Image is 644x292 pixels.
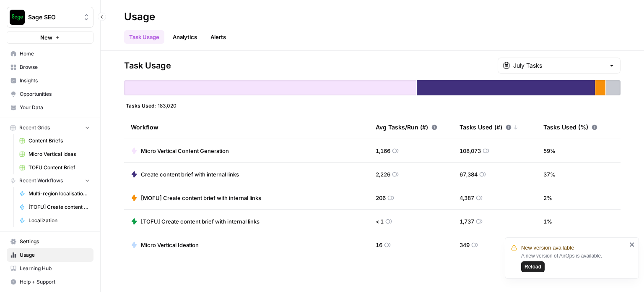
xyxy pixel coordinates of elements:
[7,31,93,44] button: New
[7,61,93,74] a: Browse
[20,265,90,272] span: Learning Hub
[20,238,90,245] span: Settings
[131,116,362,139] div: Workflow
[7,235,93,248] a: Settings
[16,214,93,227] a: Localization
[376,147,390,155] span: 1,166
[168,30,202,44] a: Analytics
[460,194,474,202] span: 4,387
[141,217,260,226] span: [TOFU] Create content brief with internal links
[20,104,90,111] span: Your Data
[521,244,574,252] span: New version available
[141,147,229,155] span: Micro Vertical Content Generation
[29,164,90,171] span: TOFU Content Brief
[525,263,541,271] span: Reload
[20,77,90,84] span: Insights
[460,170,478,179] span: 67,384
[141,170,239,179] span: Create content brief with internal links
[20,50,90,58] span: Home
[16,161,93,174] a: TOFU Content Brief
[376,217,384,226] span: < 1
[460,241,470,249] span: 349
[29,203,90,211] span: [TOFU] Create content brief with internal links_Rob M Testing
[29,190,90,197] span: Multi-region localisation workflow
[7,101,93,114] a: Your Data
[124,30,164,44] a: Task Usage
[460,116,518,139] div: Tasks Used (#)
[376,241,382,249] span: 16
[629,241,635,248] button: close
[7,87,93,101] a: Opportunities
[20,251,90,259] span: Usage
[158,102,177,109] span: 183,020
[521,261,545,272] button: Reload
[543,194,552,202] span: 2 %
[16,134,93,147] a: Content Briefs
[7,174,93,187] button: Recent Workflows
[7,47,93,61] a: Home
[16,200,93,214] a: [TOFU] Create content brief with internal links_Rob M Testing
[10,10,25,25] img: Sage SEO Logo
[19,177,63,184] span: Recent Workflows
[131,147,229,155] a: Micro Vertical Content Generation
[29,137,90,145] span: Content Briefs
[7,121,93,134] button: Recent Grids
[124,10,155,24] div: Usage
[7,7,93,28] button: Workspace: Sage SEO
[16,147,93,161] a: Micro Vertical Ideas
[131,217,260,226] a: [TOFU] Create content brief with internal links
[376,116,437,139] div: Avg Tasks/Run (#)
[29,150,90,158] span: Micro Vertical Ideas
[7,275,93,289] button: Help + Support
[131,194,261,202] a: [MOFU] Create content brief with internal links
[141,194,261,202] span: [MOFU] Create content brief with internal links
[131,170,239,179] a: Create content brief with internal links
[7,248,93,262] a: Usage
[376,194,386,202] span: 206
[29,217,90,224] span: Localization
[20,278,90,286] span: Help + Support
[376,170,390,179] span: 2,226
[141,241,199,249] span: Micro Vertical Ideation
[20,63,90,71] span: Browse
[28,13,79,21] span: Sage SEO
[543,170,556,179] span: 37 %
[7,262,93,275] a: Learning Hub
[460,217,474,226] span: 1,737
[131,241,199,249] a: Micro Vertical Ideation
[40,33,52,42] span: New
[19,124,50,132] span: Recent Grids
[543,217,552,226] span: 1 %
[521,252,627,272] div: A new version of AirOps is available.
[7,74,93,87] a: Insights
[513,61,605,70] input: July Tasks
[20,90,90,98] span: Opportunities
[543,116,597,139] div: Tasks Used (%)
[543,147,556,155] span: 59 %
[124,60,171,71] span: Task Usage
[16,187,93,200] a: Multi-region localisation workflow
[205,30,231,44] a: Alerts
[460,147,481,155] span: 108,073
[126,102,156,109] span: Tasks Used:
